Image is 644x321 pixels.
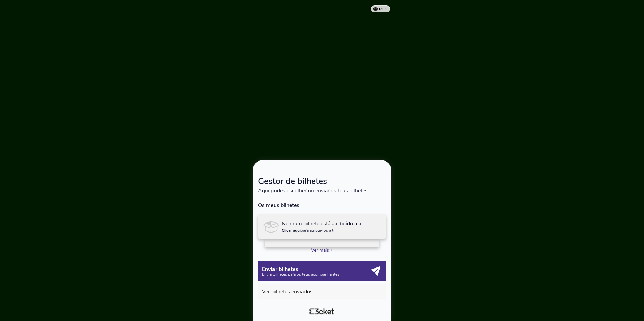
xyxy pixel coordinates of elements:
[258,284,386,299] button: Ver bilhetes enviados
[258,247,386,253] p: Ver mais +
[262,266,369,272] p: Enviar bilhetes
[282,228,301,233] b: Clicar aqui
[282,221,361,227] p: Nenhum bilhete está atribuído a ti
[282,228,361,233] p: para atribuí-los a ti
[258,261,386,281] button: Enviar bilhetes Envia bilhetes para os teus acompanhantes
[258,176,386,187] h4: Gestor de bilhetes
[262,272,369,276] p: Envia bilhetes para os teus acompanhantes
[258,187,386,194] p: Aqui podes escolher ou enviar os teus bilhetes
[258,202,386,209] p: Os meus bilhetes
